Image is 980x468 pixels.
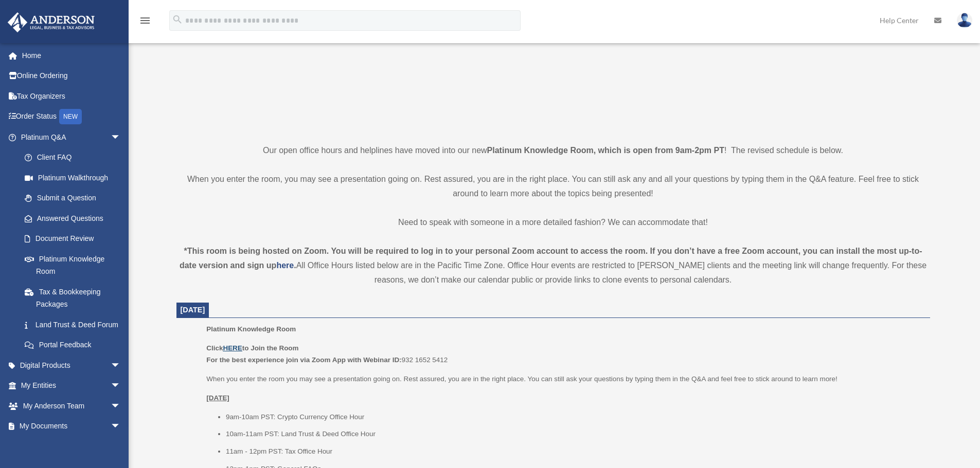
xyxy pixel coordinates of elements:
[206,394,229,402] u: [DATE]
[223,344,242,352] a: HERE
[180,247,922,270] strong: *This room is being hosted on Zoom. You will be required to log in to your personal Zoom account ...
[59,109,82,124] div: NEW
[294,261,296,270] strong: .
[5,12,98,32] img: Anderson Advisors Platinum Portal
[226,428,923,440] li: 10am-11am PST: Land Trust & Deed Office Hour
[14,147,136,168] a: Client FAQ
[7,376,136,396] a: My Entitiesarrow_drop_down
[176,244,930,287] div: All Office Hours listed below are in the Pacific Time Zone. Office Hour events are restricted to ...
[206,356,401,364] b: For the best experience join via Zoom App with Webinar ID:
[14,188,136,209] a: Submit a Question
[226,445,923,458] li: 11am - 12pm PST: Tax Office Hour
[7,66,136,86] a: Online Ordering
[206,342,922,366] p: 932 1652 5412
[14,249,131,282] a: Platinum Knowledge Room
[181,306,205,314] span: [DATE]
[139,18,151,27] a: menu
[206,344,298,352] b: Click to Join the Room
[176,172,930,201] p: When you enter the room, you may see a presentation going on. Rest assured, you are in the right ...
[7,86,136,106] a: Tax Organizers
[14,229,136,249] a: Document Review
[176,143,930,158] p: Our open office hours and helplines have moved into our new ! The revised schedule is below.
[7,416,136,437] a: My Documentsarrow_drop_down
[139,14,151,27] i: menu
[7,45,136,66] a: Home
[14,208,136,229] a: Answered Questions
[957,13,972,28] img: User Pic
[7,355,136,376] a: Digital Productsarrow_drop_down
[14,282,136,314] a: Tax & Bookkeeping Packages
[7,396,136,416] a: My Anderson Teamarrow_drop_down
[7,127,136,147] a: Platinum Q&Aarrow_drop_down
[111,376,131,397] span: arrow_drop_down
[176,215,930,230] p: Need to speak with someone in a more detailed fashion? We can accommodate that!
[111,355,131,376] span: arrow_drop_down
[14,314,136,335] a: Land Trust & Deed Forum
[206,373,922,385] p: When you enter the room you may see a presentation going on. Rest assured, you are in the right p...
[14,167,136,188] a: Platinum Walkthrough
[172,14,183,25] i: search
[111,127,131,148] span: arrow_drop_down
[226,411,923,423] li: 9am-10am PST: Crypto Currency Office Hour
[7,106,136,127] a: Order StatusNEW
[14,335,136,355] a: Portal Feedback
[276,261,294,270] a: here
[206,325,296,333] span: Platinum Knowledge Room
[111,396,131,417] span: arrow_drop_down
[111,416,131,437] span: arrow_drop_down
[487,146,724,155] strong: Platinum Knowledge Room, which is open from 9am-2pm PT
